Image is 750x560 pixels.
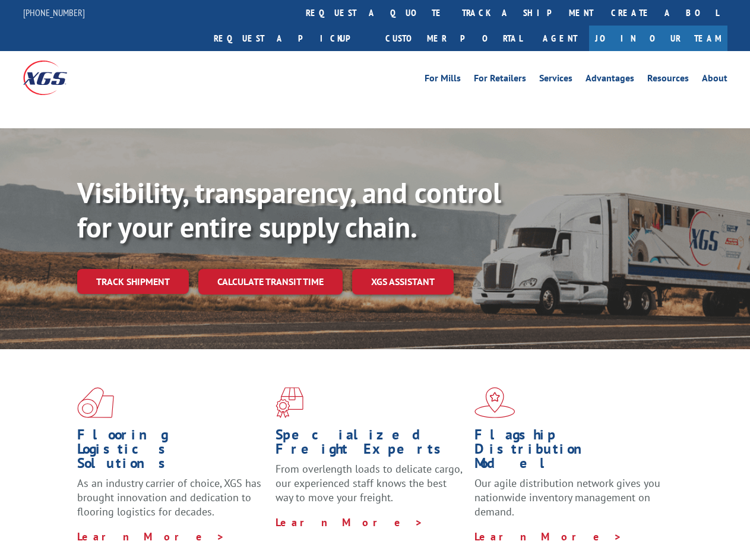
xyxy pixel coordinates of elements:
a: Request a pickup [205,26,376,51]
b: Visibility, transparency, and control for your entire supply chain. [77,174,501,245]
a: Calculate transit time [198,269,343,295]
h1: Flooring Logistics Solutions [77,428,267,476]
a: For Mills [425,74,461,87]
a: About [702,74,727,87]
img: xgs-icon-flagship-distribution-model-red [474,387,515,418]
a: Services [539,74,572,87]
p: From overlength loads to delicate cargo, our experienced staff knows the best way to move your fr... [276,462,465,515]
span: Our agile distribution network gives you nationwide inventory management on demand. [474,476,660,518]
a: Agent [531,26,589,51]
a: Join Our Team [589,26,727,51]
a: XGS ASSISTANT [352,269,454,295]
a: Advantages [586,74,634,87]
a: Track shipment [77,269,189,294]
a: Resources [647,74,689,87]
a: Learn More > [474,530,622,543]
a: Learn More > [276,515,423,529]
span: As an industry carrier of choice, XGS has brought innovation and dedication to flooring logistics... [77,476,261,518]
a: Learn More > [77,530,225,543]
img: xgs-icon-focused-on-flooring-red [276,387,303,418]
a: Customer Portal [376,26,531,51]
a: For Retailers [474,74,526,87]
a: [PHONE_NUMBER] [23,7,85,18]
img: xgs-icon-total-supply-chain-intelligence-red [77,387,114,418]
h1: Flagship Distribution Model [474,428,664,476]
h1: Specialized Freight Experts [276,428,465,462]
